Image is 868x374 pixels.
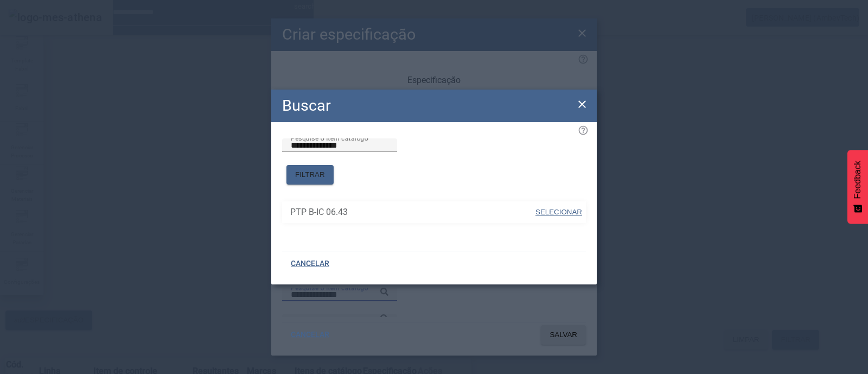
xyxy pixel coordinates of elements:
button: CANCELAR [282,254,338,274]
h2: Buscar [282,94,331,117]
span: SELECIONAR [535,208,582,216]
button: SALVAR [541,325,586,345]
span: SALVAR [550,329,577,340]
span: CANCELAR [291,329,329,340]
button: FILTRAR [286,165,334,185]
mat-label: Pesquise o item catálogo [291,134,368,142]
button: SELECIONAR [534,202,583,222]
span: PTP B-IC 06.43 [290,206,534,219]
button: Feedback - Mostrar pesquisa [847,150,868,224]
button: CANCELAR [282,325,338,345]
span: FILTRAR [295,169,325,180]
span: CANCELAR [291,258,329,269]
span: Feedback [853,161,863,199]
